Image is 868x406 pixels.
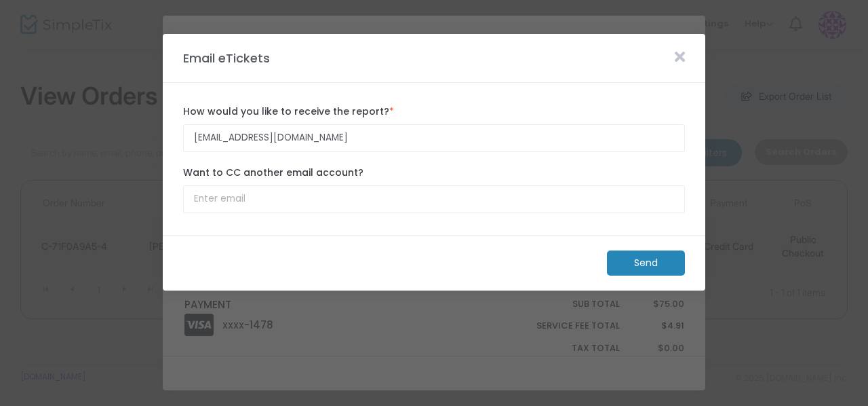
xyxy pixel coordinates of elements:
[183,124,685,152] input: Enter email
[607,251,685,276] m-button: Send
[183,105,685,119] label: How would you like to receive the report?
[183,166,685,180] label: Want to CC another email account?
[183,185,685,213] input: Enter email
[176,49,277,67] m-panel-title: Email eTickets
[163,34,705,83] m-panel-header: Email eTickets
